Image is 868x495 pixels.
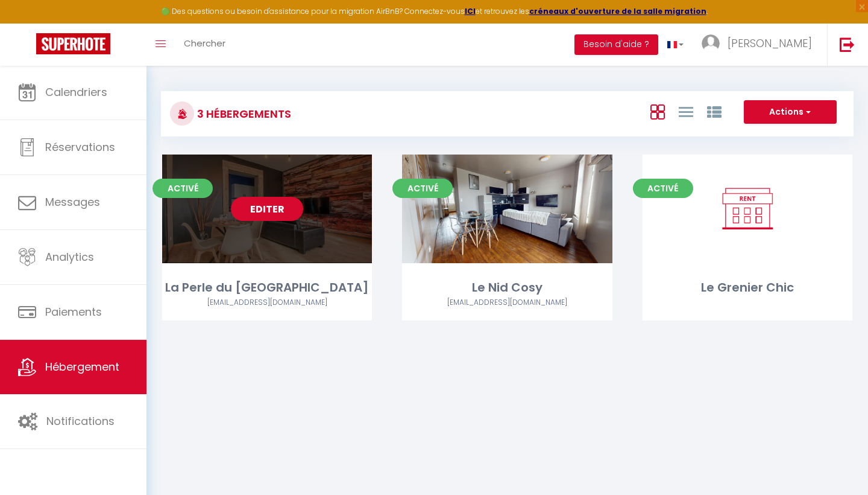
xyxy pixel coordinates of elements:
[46,414,115,429] span: Notifications
[392,179,453,198] span: Activé
[45,249,94,264] span: Analytics
[153,179,213,198] span: Activé
[194,100,291,127] h3: 3 Hébergements
[184,37,225,49] span: Chercher
[744,100,837,124] button: Actions
[643,278,852,297] div: Le Grenier Chic
[402,278,612,297] div: Le Nid Cosy
[702,34,720,53] img: ...
[45,304,102,319] span: Paiements
[817,441,859,486] iframe: Chat
[574,34,658,55] button: Besoin d'aide ?
[707,101,722,121] a: Vue par Groupe
[45,139,115,155] span: Réservations
[679,101,693,121] a: Vue en Liste
[693,24,827,66] a: ... [PERSON_NAME]
[45,194,100,209] span: Messages
[402,297,612,308] div: Airbnb
[10,5,46,41] button: Ouvrir le widget de chat LiveChat
[728,36,812,51] span: [PERSON_NAME]
[45,85,107,100] span: Calendriers
[175,24,234,66] a: Chercher
[633,179,693,198] span: Activé
[840,37,855,52] img: logout
[162,278,372,297] div: La Perle du [GEOGRAPHIC_DATA]
[529,6,706,16] a: créneaux d'ouverture de la salle migration
[650,101,665,121] a: Vue en Box
[231,197,303,221] a: Editer
[45,359,119,374] span: Hébergement
[465,6,476,16] a: ICI
[162,297,372,308] div: Airbnb
[36,33,110,54] img: Super Booking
